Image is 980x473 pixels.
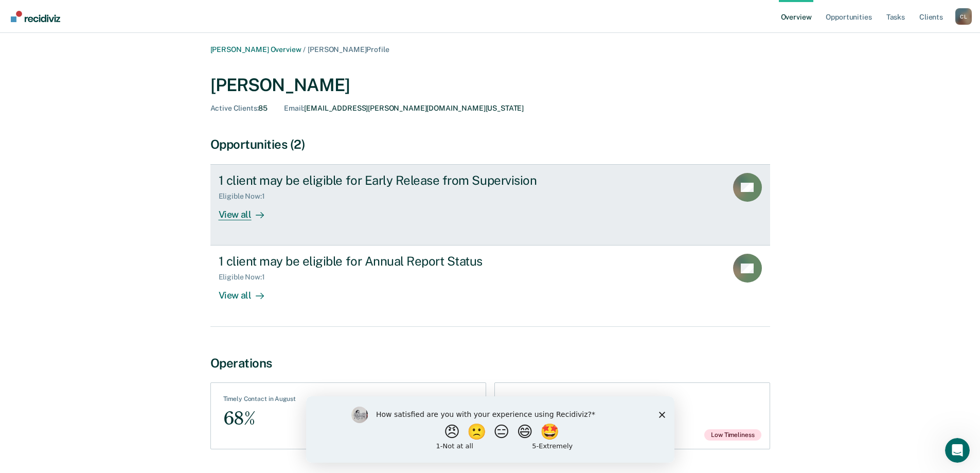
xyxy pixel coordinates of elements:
span: Low Timeliness [704,429,761,441]
div: 68% [223,407,296,430]
div: 1 client may be eligible for Early Release from Supervision [219,173,580,188]
a: 1 client may be eligible for Early Release from SupervisionEligible Now:1View all [210,164,770,246]
div: 85 [210,104,268,113]
div: View all [219,201,276,221]
span: / [301,45,308,54]
span: Email : [284,104,304,112]
div: Eligible Now : 1 [219,273,273,282]
div: C L [955,8,972,25]
div: Eligible Now : 1 [219,192,273,201]
span: [PERSON_NAME] Profile [308,45,389,54]
div: Timely Contact in August [223,395,296,407]
img: Recidiviz [11,11,60,22]
a: [PERSON_NAME] Overview [210,45,301,54]
div: View all [219,282,276,302]
div: [PERSON_NAME] [210,75,770,96]
button: Profile dropdown button [955,8,972,25]
div: Timely Risk Assessment as of [DATE] [507,395,613,407]
iframe: Intercom live chat [945,438,970,463]
div: 1 client may be eligible for Annual Report Status [219,254,580,269]
div: Operations [210,356,770,371]
iframe: Survey by Kim from Recidiviz [306,396,674,463]
div: Opportunities (2) [210,137,770,152]
div: [EMAIL_ADDRESS][PERSON_NAME][DOMAIN_NAME][US_STATE] [284,104,524,113]
span: Active Clients : [210,104,259,112]
a: 1 client may be eligible for Annual Report StatusEligible Now:1View all [210,246,770,326]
